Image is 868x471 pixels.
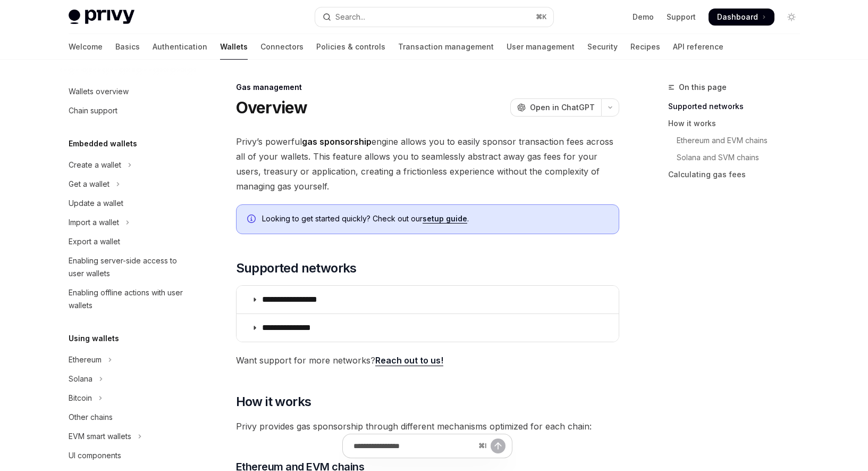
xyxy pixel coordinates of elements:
[69,216,119,229] div: Import a wallet
[69,34,103,60] a: Welcome
[236,260,357,277] span: Supported networks
[236,98,308,117] h1: Overview
[153,34,207,60] a: Authentication
[491,439,505,453] button: Send message
[115,34,140,60] a: Basics
[236,353,619,368] span: Want support for more networks?
[60,408,196,427] a: Other chains
[60,232,196,251] a: Export a wallet
[60,82,196,101] a: Wallets overview
[69,332,119,345] h5: Using wallets
[510,98,601,117] button: Open in ChatGPT
[335,11,365,23] div: Search...
[69,353,102,366] div: Ethereum
[260,34,304,60] a: Connectors
[69,411,113,424] div: Other chains
[709,9,774,26] a: Dashboard
[398,34,494,60] a: Transaction management
[69,235,120,248] div: Export a wallet
[353,434,474,458] input: Ask a question...
[236,419,619,434] span: Privy provides gas sponsorship through different mechanisms optimized for each chain:
[60,213,196,232] button: Toggle Import a wallet section
[679,81,727,94] span: On this page
[236,134,619,194] span: Privy’s powerful engine allows you to easily sponsor transaction fees across all of your wallets....
[60,194,196,213] a: Update a wallet
[236,82,619,93] div: Gas management
[69,430,131,443] div: EVM smart wallets
[69,178,109,191] div: Get a wallet
[60,283,196,315] a: Enabling offline actions with user wallets
[69,197,123,210] div: Update a wallet
[69,10,134,24] img: light logo
[587,34,618,60] a: Security
[530,102,595,113] span: Open in ChatGPT
[69,159,121,171] div: Create a wallet
[262,213,608,224] span: Looking to get started quickly? Check out our .
[60,446,196,465] a: UI components
[315,7,553,27] button: Open search
[69,449,121,462] div: UI components
[375,355,443,366] a: Reach out to us!
[668,115,808,132] a: How it works
[673,34,723,60] a: API reference
[69,392,92,404] div: Bitcoin
[60,251,196,283] a: Enabling server-side access to user wallets
[220,34,248,60] a: Wallets
[247,214,258,225] svg: Info
[60,427,196,446] button: Toggle EVM smart wallets section
[423,214,467,224] a: setup guide
[667,12,696,22] a: Support
[633,12,654,22] a: Demo
[60,101,196,120] a: Chain support
[536,13,547,21] span: ⌘ K
[783,9,800,26] button: Toggle dark mode
[69,85,129,98] div: Wallets overview
[668,98,808,115] a: Supported networks
[69,254,190,280] div: Enabling server-side access to user wallets
[316,34,385,60] a: Policies & controls
[668,149,808,166] a: Solana and SVM chains
[69,104,117,117] div: Chain support
[69,373,92,385] div: Solana
[60,155,196,175] button: Toggle Create a wallet section
[60,350,196,369] button: Toggle Ethereum section
[302,136,372,147] strong: gas sponsorship
[668,166,808,183] a: Calculating gas fees
[69,137,137,150] h5: Embedded wallets
[236,393,311,410] span: How it works
[60,175,196,194] button: Toggle Get a wallet section
[60,389,196,408] button: Toggle Bitcoin section
[507,34,575,60] a: User management
[69,286,190,312] div: Enabling offline actions with user wallets
[717,12,758,22] span: Dashboard
[60,369,196,389] button: Toggle Solana section
[630,34,660,60] a: Recipes
[668,132,808,149] a: Ethereum and EVM chains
